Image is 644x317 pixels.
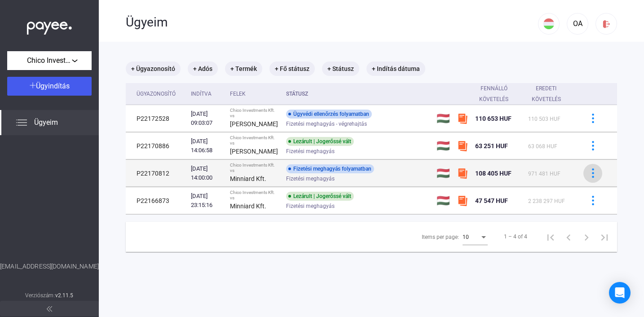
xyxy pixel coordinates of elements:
div: Fennálló követelés [475,83,513,105]
div: Indítva [191,88,212,99]
img: more-blue [588,114,598,123]
img: logout-red [602,19,611,29]
img: HU [543,18,554,29]
div: Chico Investments Kft. vs [230,135,279,146]
div: OA [570,18,585,29]
div: Fennálló követelés [475,83,521,105]
span: Fizetési meghagyás - végrehajtás [286,119,367,129]
div: Lezárult | Jogerőssé vált [286,137,354,146]
mat-chip: + Termék [225,62,262,76]
button: more-blue [583,164,602,183]
button: more-blue [583,136,602,155]
span: Chico Investments Kft. [27,55,72,66]
div: Fizetési meghagyás folyamatban [286,164,374,173]
div: Chico Investments Kft. vs [230,163,279,173]
div: [DATE] 23:15:16 [191,192,223,210]
img: more-blue [588,168,598,178]
div: [DATE] 14:06:58 [191,137,223,155]
span: 971 481 HUF [528,171,560,177]
mat-chip: + Indítás dátuma [366,62,425,76]
div: 1 – 4 of 4 [504,231,527,242]
span: 47 547 HUF [475,197,508,204]
div: Chico Investments Kft. vs [230,190,279,201]
button: First page [542,228,560,246]
button: Next page [578,228,595,246]
span: Ügyindítás [36,82,70,90]
span: Fizetési meghagyás [286,146,335,157]
mat-chip: + Ügyazonosító [126,62,181,76]
span: 63 068 HUF [528,143,557,150]
span: 110 653 HUF [475,115,512,122]
div: Eredeti követelés [528,83,564,105]
span: Ügyeim [34,117,58,128]
span: 110 503 HUF [528,116,560,122]
td: 🇭🇺 [433,105,454,132]
button: Last page [595,228,613,246]
span: 2 238 297 HUF [528,198,565,204]
div: Felek [230,88,279,99]
button: HU [538,13,560,35]
button: OA [567,13,588,35]
img: more-blue [588,141,598,150]
img: szamlazzhu-mini [457,113,468,124]
div: Indítva [191,88,223,99]
span: Fizetési meghagyás [286,201,335,211]
div: Ügyazonosító [137,88,184,99]
span: 108 405 HUF [475,170,512,177]
td: P22170886 [126,132,187,159]
img: list.svg [16,117,27,128]
div: Eredeti követelés [528,83,572,105]
mat-chip: + Státusz [322,62,359,76]
span: 10 [463,234,469,240]
strong: [PERSON_NAME] [230,120,278,128]
strong: Minniard Kft. [230,175,266,182]
mat-chip: + Fő státusz [269,62,315,76]
img: szamlazzhu-mini [457,168,468,179]
button: logout-red [595,13,617,35]
div: [DATE] 09:03:07 [191,110,223,128]
img: more-blue [588,196,598,205]
td: 🇭🇺 [433,160,454,187]
div: [DATE] 14:00:00 [191,164,223,182]
img: plus-white.svg [30,82,36,88]
td: 🇭🇺 [433,132,454,159]
td: P22172528 [126,105,187,132]
td: 🇭🇺 [433,187,454,214]
button: more-blue [583,191,602,210]
strong: Minniard Kft. [230,203,266,210]
span: Fizetési meghagyás [286,173,335,184]
div: Open Intercom Messenger [609,282,631,304]
img: arrow-double-left-grey.svg [47,306,52,312]
div: Lezárult | Jogerőssé vált [286,192,354,201]
td: P22170812 [126,160,187,187]
div: Ügyeim [126,15,538,30]
div: Felek [230,88,246,99]
strong: [PERSON_NAME] [230,148,278,155]
button: more-blue [583,109,602,128]
mat-select: Items per page: [463,231,488,242]
button: Chico Investments Kft. [7,51,92,70]
div: Items per page: [422,232,459,242]
div: Chico Investments Kft. vs [230,108,279,119]
img: szamlazzhu-mini [457,141,468,151]
strong: v2.11.5 [55,292,74,299]
img: white-payee-white-dot.svg [27,17,72,35]
span: 63 251 HUF [475,142,508,150]
td: P22166873 [126,187,187,214]
th: Státusz [282,83,433,105]
button: Previous page [560,228,578,246]
div: Ügyazonosító [137,88,176,99]
div: Ügyvédi ellenőrzés folyamatban [286,110,372,119]
mat-chip: + Adós [188,62,218,76]
img: szamlazzhu-mini [457,195,468,206]
button: Ügyindítás [7,77,92,96]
